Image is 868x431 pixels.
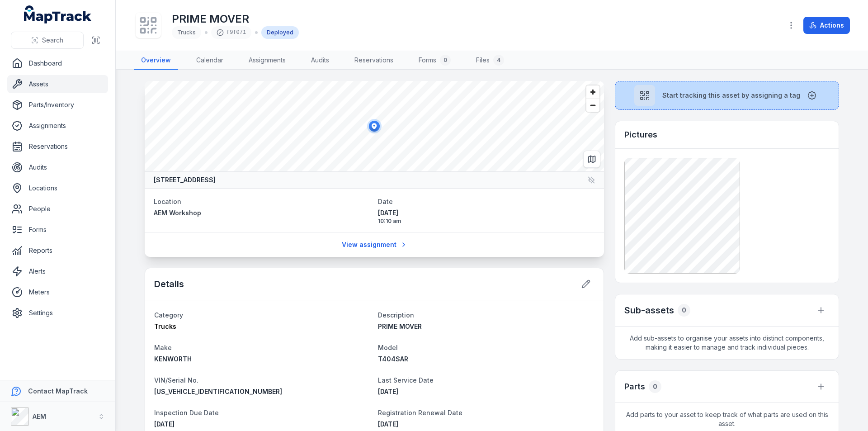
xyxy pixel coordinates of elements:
button: Switch to Map View [583,151,600,168]
a: Forms [7,221,108,239]
a: Meters [7,283,108,301]
time: 11/1/2025, 12:00:00 AM [378,420,398,428]
a: Parts/Inventory [7,96,108,114]
div: Deployed [261,26,299,39]
span: [DATE] [378,388,398,395]
div: 0 [440,55,451,66]
h2: Details [154,278,184,290]
strong: AEM [33,412,46,420]
a: Assets [7,75,108,93]
button: Search [11,32,84,49]
div: 4 [493,55,504,66]
span: Model [378,344,398,351]
a: Forms0 [411,51,458,70]
span: Trucks [177,29,196,36]
div: 0 [678,304,690,317]
span: Date [378,198,393,205]
span: [US_VEHICLE_IDENTIFICATION_NUMBER] [154,388,282,395]
span: VIN/Serial No. [154,376,198,384]
canvas: Map [145,81,604,171]
span: 10:10 am [378,218,595,225]
span: KENWORTH [154,355,192,363]
a: Audits [304,51,336,70]
span: T404SAR [378,355,408,363]
a: Dashboard [7,54,108,72]
div: 0 [649,380,661,393]
h3: Pictures [624,128,657,141]
button: Actions [803,17,850,34]
h1: PRIME MOVER [172,12,299,26]
a: AEM Workshop [154,208,371,218]
time: 2/1/2026, 12:00:00 AM [154,420,175,428]
h2: Sub-assets [624,304,674,317]
span: Registration Renewal Date [378,409,462,417]
a: Files4 [469,51,511,70]
a: Assignments [241,51,293,70]
span: Search [42,36,63,45]
time: 10/7/2025, 10:10:50 AM [378,208,595,225]
span: Description [378,311,414,319]
a: Overview [134,51,178,70]
button: Start tracking this asset by assigning a tag [615,81,839,110]
a: People [7,200,108,218]
a: View assignment [336,236,413,253]
span: Last Service Date [378,376,434,384]
a: Reservations [347,51,401,70]
span: Add sub-assets to organise your assets into distinct components, making it easier to manage and t... [615,327,839,359]
strong: [STREET_ADDRESS] [154,175,216,185]
button: Zoom out [586,99,599,112]
span: Start tracking this asset by assigning a tag [662,91,800,100]
span: PRIME MOVER [378,322,422,330]
strong: Contact MapTrack [28,387,88,395]
a: Locations [7,179,108,197]
span: AEM Workshop [154,209,201,217]
a: Reservations [7,137,108,156]
span: [DATE] [154,420,175,428]
button: Zoom in [586,85,599,99]
a: Alerts [7,262,108,280]
h3: Parts [624,380,645,393]
span: Inspection Due Date [154,409,219,417]
span: Location [154,198,181,205]
a: Reports [7,242,108,260]
span: [DATE] [378,420,398,428]
span: Trucks [154,322,176,330]
span: Category [154,311,183,319]
a: Settings [7,304,108,322]
a: MapTrack [24,5,92,24]
time: 8/21/2025, 12:00:00 AM [378,388,398,395]
a: Calendar [189,51,231,70]
div: f9f071 [211,26,251,39]
span: Make [154,344,172,351]
a: Assignments [7,117,108,135]
span: [DATE] [378,208,595,218]
a: Audits [7,158,108,176]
